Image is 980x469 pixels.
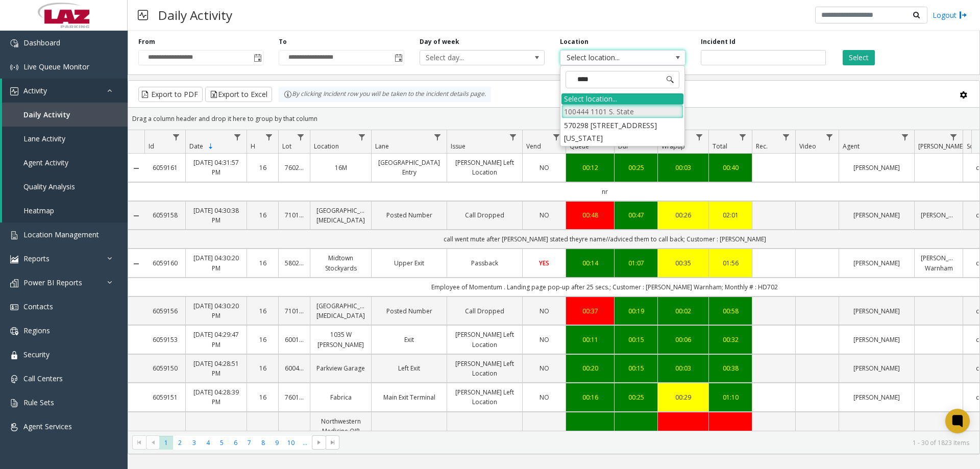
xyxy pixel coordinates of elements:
[23,230,99,239] span: Location Management
[529,392,559,402] a: NO
[540,163,549,172] span: NO
[187,436,201,450] span: Page 3
[205,87,272,102] button: Export to Excel
[23,86,47,95] span: Activity
[316,363,365,373] a: Parkview Garage
[715,163,746,172] a: 00:40
[453,158,516,177] a: [PERSON_NAME] Left Location
[845,335,908,344] a: [PERSON_NAME]
[316,163,365,172] a: 16M
[845,392,908,402] a: [PERSON_NAME]
[10,423,18,431] img: 'icon'
[23,110,70,119] span: Daily Activity
[453,359,516,378] a: [PERSON_NAME] Left Location
[23,38,60,47] span: Dashboard
[207,142,215,151] span: Sortable
[621,392,651,402] a: 00:25
[921,253,957,273] a: [PERSON_NAME] Warnham
[693,130,706,144] a: Wrapup Filter Menu
[843,142,860,151] span: Agent
[329,438,337,447] span: Go to the last page
[715,392,746,402] a: 01:10
[779,130,793,144] a: Rec. Filter Menu
[572,258,608,268] a: 00:14
[453,210,516,220] a: Call Dropped
[898,130,912,144] a: Agent Filter Menu
[572,210,608,220] a: 00:48
[540,364,549,373] span: NO
[316,416,365,465] a: Northwestern Medicine OIP Advanced Outpatient Care Center
[572,363,608,373] a: 00:20
[561,93,683,105] div: Select location...
[621,335,651,344] a: 00:15
[253,258,272,268] a: 16
[253,306,272,316] a: 16
[561,188,683,202] li: [GEOGRAPHIC_DATA]
[253,210,272,220] a: 16
[23,302,53,311] span: Contacts
[713,142,727,151] span: Total
[451,142,465,151] span: Issue
[285,210,304,220] a: 710153
[572,306,608,316] a: 00:37
[231,130,244,144] a: Date Filter Menu
[453,258,516,268] a: Passback
[378,258,440,268] a: Upper Exit
[621,210,651,220] div: 00:47
[2,199,128,223] a: Heatmap
[664,335,702,344] div: 00:06
[561,160,683,174] li: 040188 Capitol Lot
[284,436,298,450] span: Page 10
[251,142,255,151] span: H
[715,258,746,268] a: 01:56
[526,142,541,151] span: Vend
[314,142,339,151] span: Location
[23,398,54,407] span: Rule Sets
[253,163,272,172] a: 16
[540,393,549,402] span: NO
[242,436,256,450] span: Page 7
[715,210,746,220] a: 02:01
[799,142,816,151] span: Video
[561,202,683,215] li: [STREET_ADDRESS]
[285,258,304,268] a: 580264
[845,363,908,373] a: [PERSON_NAME]
[151,392,179,402] a: 6059151
[664,392,702,402] div: 00:29
[701,37,736,46] label: Incident Id
[285,363,304,373] a: 600400
[10,399,18,407] img: 'icon'
[393,51,404,65] span: Toggle popup
[845,210,908,220] a: [PERSON_NAME]
[10,63,18,71] img: 'icon'
[23,182,75,191] span: Quality Analysis
[270,436,284,450] span: Page 9
[621,258,651,268] a: 01:07
[621,306,651,316] div: 00:19
[621,363,651,373] a: 00:15
[315,438,323,447] span: Go to the next page
[151,335,179,344] a: 6059153
[823,130,837,144] a: Video Filter Menu
[316,206,365,225] a: [GEOGRAPHIC_DATA][MEDICAL_DATA]
[285,306,304,316] a: 710153
[316,253,365,273] a: Midtown Stockyards
[10,39,18,47] img: 'icon'
[664,363,702,373] a: 00:03
[10,351,18,359] img: 'icon'
[420,37,459,46] label: Day of week
[715,335,746,344] a: 00:32
[2,79,128,103] a: Activity
[151,363,179,373] a: 6059150
[756,142,768,151] span: Rec.
[715,306,746,316] a: 00:58
[378,210,440,220] a: Posted Number
[10,279,18,287] img: 'icon'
